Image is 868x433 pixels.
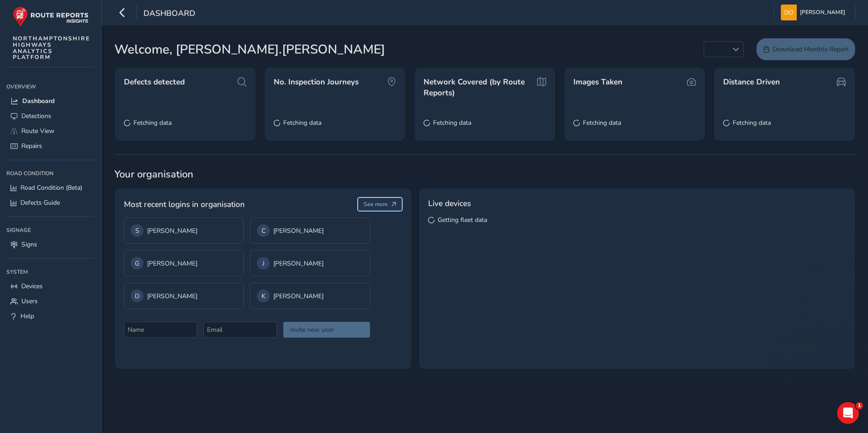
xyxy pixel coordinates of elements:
[143,8,195,20] span: Dashboard
[6,237,95,252] a: Signs
[6,195,95,210] a: Defects Guide
[6,294,95,309] a: Users
[21,112,51,120] span: Detections
[573,77,622,88] span: Images Taken
[257,290,363,302] div: [PERSON_NAME]
[114,167,855,181] span: Your organisation
[262,259,265,268] span: J
[6,138,95,153] a: Repairs
[21,297,38,305] span: Users
[800,5,845,20] span: [PERSON_NAME]
[21,142,42,150] span: Repairs
[20,312,34,320] span: Help
[20,183,82,192] span: Road Condition (Beta)
[131,257,237,270] div: [PERSON_NAME]
[6,167,95,180] div: Road Condition
[6,279,95,294] a: Devices
[6,93,95,108] a: Dashboard
[283,118,321,127] span: Fetching data
[135,226,139,235] span: S
[135,292,139,300] span: D
[124,198,245,210] span: Most recent logins in organisation
[6,265,95,279] div: System
[6,223,95,237] div: Signage
[135,259,139,268] span: G
[6,80,95,93] div: Overview
[114,40,385,59] span: Welcome, [PERSON_NAME].[PERSON_NAME]
[6,108,95,123] a: Detections
[131,290,237,302] div: [PERSON_NAME]
[22,97,54,105] span: Dashboard
[856,402,863,409] span: 1
[583,118,621,127] span: Fetching data
[274,77,359,88] span: No. Inspection Journeys
[20,198,60,207] span: Defects Guide
[364,201,388,208] span: See more
[13,35,90,60] span: NORTHAMPTONSHIRE HIGHWAYS ANALYTICS PLATFORM
[124,77,185,88] span: Defects detected
[13,6,89,27] img: rr logo
[261,292,266,300] span: K
[424,77,534,98] span: Network Covered (by Route Reports)
[203,322,276,338] input: Email
[124,322,197,338] input: Name
[837,402,859,424] iframe: Intercom live chat
[428,197,471,209] span: Live devices
[723,77,780,88] span: Distance Driven
[21,127,54,135] span: Route View
[733,118,771,127] span: Fetching data
[6,123,95,138] a: Route View
[6,180,95,195] a: Road Condition (Beta)
[781,5,848,20] button: [PERSON_NAME]
[433,118,471,127] span: Fetching data
[257,257,363,270] div: [PERSON_NAME]
[358,197,403,211] button: See more
[438,216,487,224] span: Getting fleet data
[6,309,95,324] a: Help
[781,5,797,20] img: diamond-layout
[21,240,37,249] span: Signs
[21,282,43,290] span: Devices
[133,118,172,127] span: Fetching data
[131,224,237,237] div: [PERSON_NAME]
[261,226,266,235] span: C
[257,224,363,237] div: [PERSON_NAME]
